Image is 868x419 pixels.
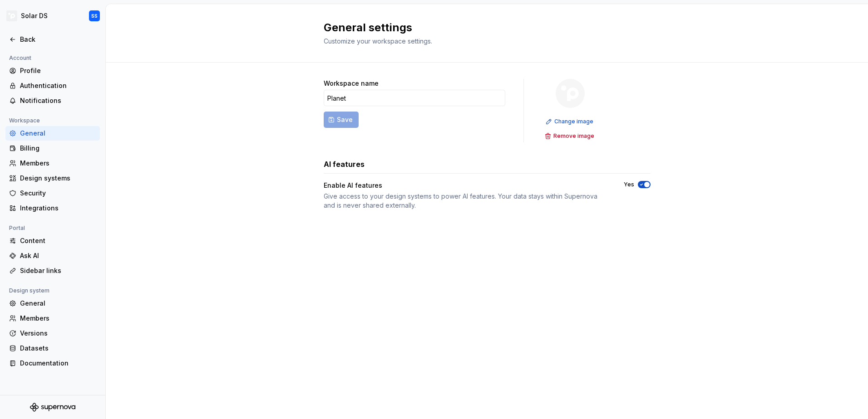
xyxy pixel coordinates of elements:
[5,341,100,356] a: Datasets
[5,356,100,370] a: Documentation
[20,159,96,168] div: Members
[5,326,100,341] a: Versions
[5,115,44,126] div: Workspace
[5,201,100,215] a: Integrations
[556,79,585,108] img: deb07db6-ec04-4ac8-9ca0-9ed434161f92.png
[542,130,598,142] button: Remove image
[20,35,96,44] div: Back
[324,37,432,45] span: Customize your workspace settings.
[324,79,379,88] label: Workspace name
[5,32,100,47] a: Back
[324,20,640,35] h2: General settings
[5,141,100,156] a: Billing
[5,263,100,278] a: Sidebar links
[5,234,100,248] a: Content
[20,144,96,153] div: Billing
[5,93,100,108] a: Notifications
[543,115,597,128] button: Change image
[5,53,35,63] div: Account
[20,299,96,308] div: General
[20,314,96,323] div: Members
[553,132,594,140] span: Remove image
[5,223,29,234] div: Portal
[324,181,607,190] div: Enable AI features
[2,6,104,26] button: Solar DSSS
[20,66,96,75] div: Profile
[554,118,593,125] span: Change image
[20,189,96,198] div: Security
[5,248,100,263] a: Ask AI
[5,285,53,296] div: Design system
[30,403,75,412] svg: Supernova Logo
[20,96,96,105] div: Notifications
[5,186,100,200] a: Security
[20,266,96,275] div: Sidebar links
[5,156,100,171] a: Members
[20,236,96,245] div: Content
[324,192,607,210] div: Give access to your design systems to power AI features. Your data stays within Supernova and is ...
[5,296,100,311] a: General
[5,78,100,93] a: Authentication
[91,12,98,19] div: SS
[20,359,96,368] div: Documentation
[20,251,96,260] div: Ask AI
[6,10,17,21] img: deb07db6-ec04-4ac8-9ca0-9ed434161f92.png
[324,159,365,170] h3: AI features
[5,126,100,141] a: General
[20,344,96,353] div: Datasets
[20,329,96,338] div: Versions
[20,129,96,138] div: General
[21,11,48,20] div: Solar DS
[20,81,96,90] div: Authentication
[5,63,100,78] a: Profile
[5,311,100,326] a: Members
[20,174,96,183] div: Design systems
[20,204,96,213] div: Integrations
[624,181,634,188] label: Yes
[5,171,100,185] a: Design systems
